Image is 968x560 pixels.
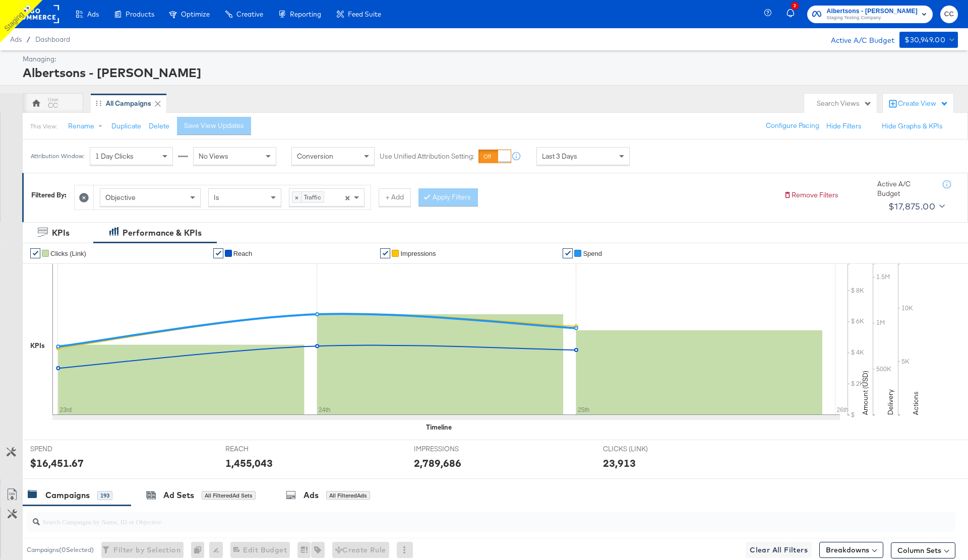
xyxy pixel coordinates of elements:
span: Ads [87,10,99,18]
span: Clear all [343,189,351,206]
button: Duplicate [111,121,141,131]
div: Albertsons - [PERSON_NAME] [23,64,955,81]
div: Campaigns ( 0 Selected) [27,545,94,554]
div: Active A/C Budget [877,179,933,198]
button: Column Sets [891,542,955,558]
span: CLICKS (LINK) [603,444,679,454]
div: CC [48,101,58,110]
div: Performance & KPIs [123,227,202,239]
div: Create View [898,99,948,109]
div: $30,949.00 [904,34,945,46]
div: This View: [30,122,57,130]
button: + Add [379,188,411,206]
div: All Filtered Ad Sets [202,491,256,500]
div: 2,789,686 [414,456,461,470]
div: $17,875.00 [888,199,935,214]
div: 2 [791,2,799,10]
div: KPIs [52,227,70,239]
span: CC [944,9,954,20]
span: Clear All Filters [750,544,808,556]
a: ✔ [213,248,223,258]
div: All Campaigns [106,99,151,108]
div: Active A/C Budget [820,32,894,47]
span: Ads [10,35,22,43]
span: × [345,192,350,201]
button: Hide Filters [826,121,862,131]
span: Conversion [297,152,333,161]
div: Managing: [23,54,955,64]
text: Actions [911,391,920,415]
button: 2 [785,5,802,24]
span: Staging Testing Company [826,14,918,22]
span: SPEND [30,444,106,454]
button: Hide Graphs & KPIs [882,121,943,131]
span: Optimize [181,10,210,18]
a: ✔ [563,248,573,258]
span: Objective [105,193,136,202]
span: IMPRESSIONS [414,444,490,454]
span: REACH [225,444,301,454]
button: Clear All Filters [746,542,812,558]
button: Albertsons - [PERSON_NAME]Staging Testing Company [807,6,933,23]
button: Rename [61,117,113,135]
a: ✔ [30,248,40,258]
div: Search Views [817,99,872,108]
button: Breakdowns [819,542,883,558]
div: 193 [97,491,112,500]
span: Reach [233,250,253,257]
button: $17,875.00 [884,198,947,215]
div: Ads [304,489,319,501]
span: Spend [583,250,602,257]
button: Delete [149,121,169,131]
div: All Filtered Ads [326,491,370,500]
input: Search Campaigns by Name, ID or Objective [40,508,870,527]
span: Reporting [290,10,321,18]
span: Is [214,193,219,202]
a: ✔ [380,248,390,258]
span: Clicks (Link) [50,250,86,257]
span: Creative [236,10,263,18]
button: Configure Pacing [759,117,826,135]
label: Use Unified Attribution Setting: [380,152,474,161]
a: Dashboard [35,35,70,43]
button: $30,949.00 [899,32,958,48]
div: 1,455,043 [225,456,273,470]
div: 23,913 [603,456,636,470]
button: CC [940,6,958,23]
span: × [292,192,301,202]
span: Products [126,10,154,18]
div: Timeline [426,423,452,432]
span: Last 3 Days [542,152,577,161]
div: Filtered By: [31,190,67,200]
div: KPIs [30,341,45,351]
span: 1 Day Clicks [95,152,134,161]
text: Amount (USD) [861,371,870,415]
div: Attribution Window: [30,153,85,160]
span: Albertsons - [PERSON_NAME] [826,6,918,17]
div: Campaigns [45,489,90,501]
span: Feed Suite [348,10,381,18]
div: $16,451.67 [30,456,84,470]
div: Drag to reorder tab [96,100,101,106]
span: Traffic [301,192,324,202]
button: Remove Filters [783,190,838,200]
text: Delivery [886,389,895,415]
div: Ad Sets [163,489,194,501]
span: / [22,35,35,43]
div: 0 [191,542,209,558]
span: Impressions [400,250,436,257]
span: No Views [199,152,228,161]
